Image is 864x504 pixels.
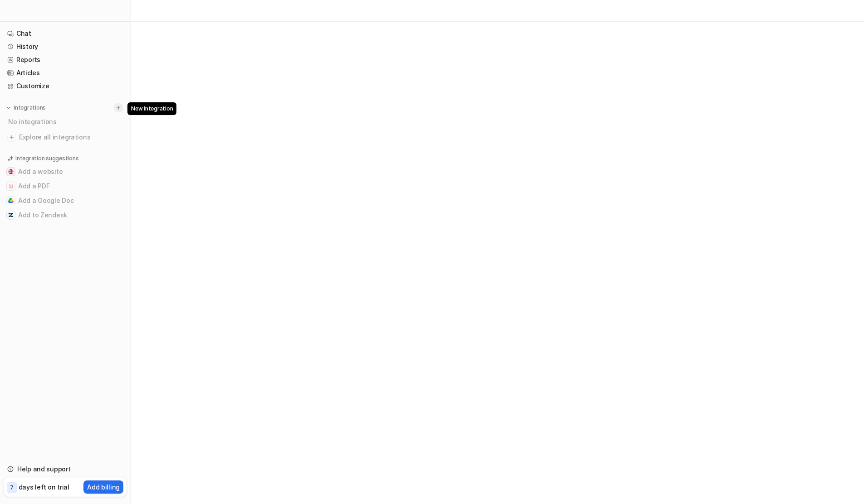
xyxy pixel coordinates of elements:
[4,463,127,475] a: Help and support
[4,164,127,179] button: Add a websiteAdd a website
[4,80,127,92] a: Customize
[4,179,127,193] button: Add a PDFAdd a PDF
[8,169,14,174] img: Add a website
[8,198,14,203] img: Add a Google Doc
[4,40,127,53] a: History
[19,482,69,492] p: days left on trial
[14,104,46,111] p: Integrations
[4,208,127,222] button: Add to ZendeskAdd to Zendesk
[8,183,14,189] img: Add a PDF
[10,484,14,492] p: 7
[8,212,14,218] img: Add to Zendesk
[5,114,127,129] div: No integrations
[127,102,176,115] span: New Integration
[19,130,123,144] span: Explore all integrations
[5,105,12,111] img: expand menu
[4,53,127,66] a: Reports
[115,105,122,111] img: menu_add.svg
[4,67,127,79] a: Articles
[4,27,127,40] a: Chat
[4,193,127,208] button: Add a Google DocAdd a Google Doc
[87,482,120,492] p: Add billing
[83,480,123,494] button: Add billing
[15,154,78,163] p: Integration suggestions
[7,133,16,142] img: explore all integrations
[4,103,49,112] button: Integrations
[4,131,127,144] a: Explore all integrations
